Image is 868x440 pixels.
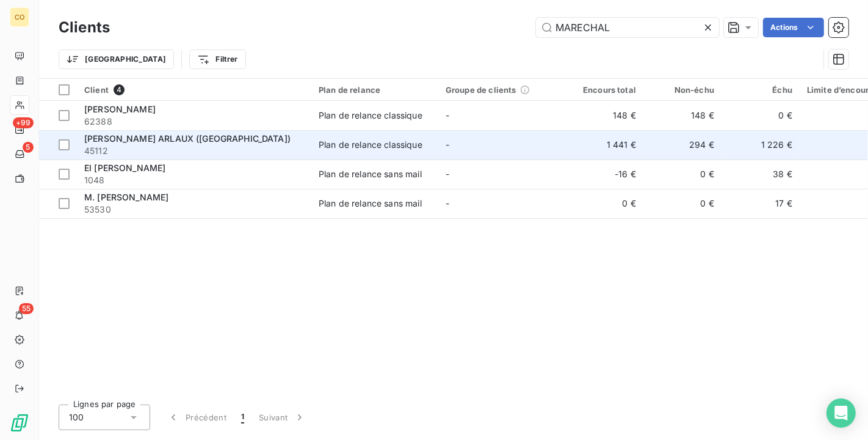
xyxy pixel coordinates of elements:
img: Logo LeanPay [10,413,29,433]
span: [PERSON_NAME] [84,104,156,114]
td: 0 € [643,159,722,189]
td: 1 226 € [722,130,800,159]
span: 62388 [84,116,304,128]
td: 294 € [643,130,722,159]
div: Plan de relance classique [319,139,422,151]
td: 1 441 € [565,130,643,159]
td: 0 € [643,189,722,218]
td: -16 € [565,159,643,189]
div: Plan de relance sans mail [319,197,422,210]
td: 148 € [565,101,643,130]
td: 17 € [722,189,800,218]
button: Suivant [251,405,313,430]
span: - [446,198,449,208]
span: 4 [114,84,125,95]
button: Actions [763,18,824,37]
span: 1048 [84,174,304,186]
span: M. [PERSON_NAME] [84,192,168,202]
span: [PERSON_NAME] ARLAUX ([GEOGRAPHIC_DATA]) [84,133,291,144]
button: Précédent [160,405,234,430]
span: Client [84,85,109,95]
div: Plan de relance sans mail [319,168,422,180]
td: 0 € [565,189,643,218]
input: Rechercher [536,18,719,37]
button: Filtrer [189,50,245,69]
span: 1 [241,411,244,424]
div: CO [10,7,29,27]
div: Plan de relance classique [319,109,422,122]
button: 1 [234,405,251,430]
span: 5 [23,142,34,153]
td: 148 € [643,101,722,130]
span: EI [PERSON_NAME] [84,163,165,173]
div: Plan de relance [319,85,431,95]
div: Échu [729,85,792,95]
h3: Clients [59,16,110,38]
span: - [446,110,449,120]
div: Open Intercom Messenger [826,398,856,428]
span: +99 [13,117,34,128]
span: - [446,139,449,150]
button: [GEOGRAPHIC_DATA] [59,50,174,69]
span: - [446,169,449,179]
span: 45112 [84,145,304,157]
div: Non-échu [651,85,714,95]
span: 100 [69,411,84,424]
td: 0 € [722,101,800,130]
span: 53530 [84,204,304,216]
span: Groupe de clients [446,85,516,95]
span: 55 [19,303,34,314]
div: Encours total [573,85,636,95]
td: 38 € [722,159,800,189]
